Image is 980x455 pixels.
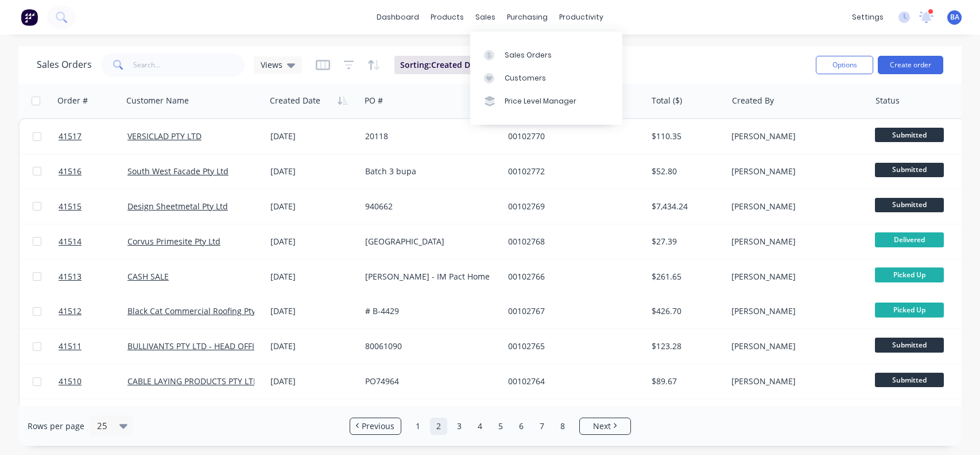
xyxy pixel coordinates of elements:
span: 41516 [59,166,82,177]
a: Page 8 [554,418,571,435]
span: Submitted [875,338,944,352]
button: Options [816,56,873,74]
div: [DATE] [270,166,356,177]
a: Previous page [350,420,401,432]
span: 41517 [59,131,82,142]
div: 00102767 [508,305,636,317]
div: $89.67 [652,376,719,387]
div: 00102770 [508,131,636,142]
div: [DATE] [270,201,356,212]
div: [PERSON_NAME] [731,341,859,352]
div: 00102765 [508,341,636,352]
div: [GEOGRAPHIC_DATA] [365,236,493,247]
a: CASH SALE [127,271,169,282]
div: Created By [732,95,774,106]
span: 41510 [59,376,82,387]
div: PO # [365,95,383,106]
div: Created Date [270,95,320,106]
span: BA [950,12,959,22]
span: 41511 [59,341,82,352]
div: $52.80 [652,166,719,177]
span: Submitted [875,198,944,212]
a: 41515 [59,189,127,224]
img: Factory [21,9,38,26]
span: Previous [362,420,394,432]
ul: Pagination [345,418,636,435]
a: VERSICLAD PTY LTD [127,131,202,142]
div: [PERSON_NAME] [731,131,859,142]
div: 80061090 [365,341,493,352]
div: sales [470,9,501,26]
div: $7,434.24 [652,201,719,212]
div: 00102766 [508,271,636,282]
a: BULLIVANTS PTY LTD - HEAD OFFICE [127,341,264,351]
a: Page 3 [451,418,468,435]
span: Submitted [875,163,944,177]
span: 41514 [59,236,82,247]
div: purchasing [501,9,553,26]
h1: Sales Orders [37,59,92,70]
div: 00102764 [508,376,636,387]
a: Sales Orders [470,43,622,66]
a: 41512 [59,294,127,328]
div: Status [876,95,900,106]
span: Rows per page [28,420,84,432]
div: 940662 [365,201,493,212]
span: 41512 [59,305,82,317]
a: Corvus Primesite Pty Ltd [127,236,220,247]
div: # B-4429 [365,305,493,317]
a: dashboard [371,9,425,26]
div: Sales Orders [505,50,552,60]
div: 20118 [365,131,493,142]
a: CABLE LAYING PRODUCTS PTY LTD [127,376,259,387]
a: Page 2 is your current page [430,418,447,435]
div: [DATE] [270,305,356,317]
a: Black Cat Commercial Roofing Pty Ltd [127,305,270,316]
div: [PERSON_NAME] [731,201,859,212]
span: Views [261,59,282,71]
div: $123.28 [652,341,719,352]
span: Picked Up [875,303,944,317]
a: Page 5 [492,418,509,435]
div: $426.70 [652,305,719,317]
a: 41514 [59,224,127,259]
div: Customers [505,73,546,83]
a: 41511 [59,329,127,364]
span: Delivered [875,232,944,247]
div: PO74964 [365,376,493,387]
div: 00102772 [508,166,636,177]
a: Page 4 [471,418,489,435]
a: Price Level Manager [470,90,622,113]
div: products [425,9,470,26]
span: Picked Up [875,267,944,282]
a: Page 7 [533,418,551,435]
div: [PERSON_NAME] [731,376,859,387]
a: 41516 [59,154,127,189]
a: 41513 [59,259,127,294]
div: Order # [57,95,88,106]
div: 00102768 [508,236,636,247]
div: $261.65 [652,271,719,282]
span: Submitted [875,373,944,387]
a: 41509 [59,399,127,434]
a: 41510 [59,364,127,399]
div: Customer Name [126,95,189,106]
button: Create order [878,56,943,74]
div: productivity [553,9,609,26]
div: [DATE] [270,376,356,387]
a: South West Facade Pty Ltd [127,166,228,177]
span: Next [593,420,611,432]
div: [PERSON_NAME] [731,305,859,317]
input: Search... [133,53,245,77]
div: settings [846,9,889,26]
div: [PERSON_NAME] [731,236,859,247]
a: 41517 [59,119,127,154]
span: 41513 [59,271,82,282]
a: Customers [470,67,622,90]
div: [DATE] [270,341,356,352]
div: Batch 3 bupa [365,166,493,177]
div: Price Level Manager [505,96,576,106]
span: Sorting: Created Date [400,59,483,71]
div: [DATE] [270,236,356,247]
a: Page 1 [409,418,427,435]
